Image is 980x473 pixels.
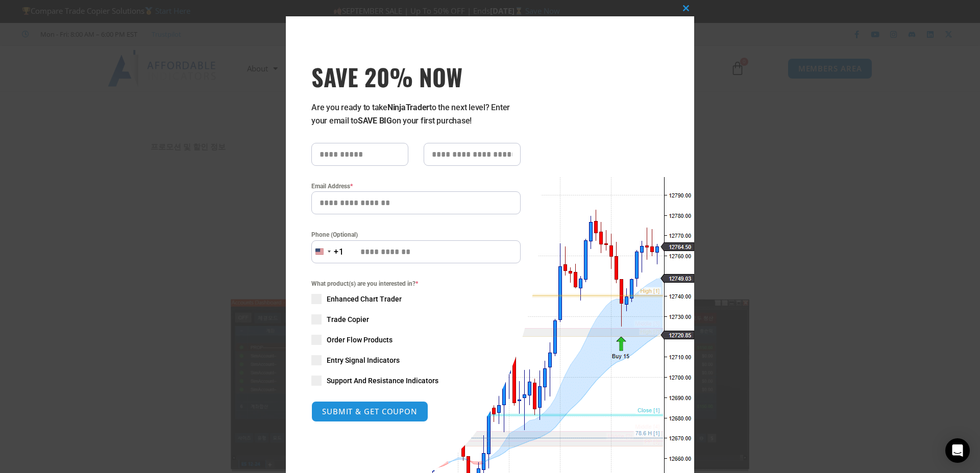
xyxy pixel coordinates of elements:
strong: NinjaTrader [387,103,429,112]
span: Order Flow Products [327,335,393,345]
label: Enhanced Chart Trader [311,294,521,304]
span: What product(s) are you interested in? [311,279,521,289]
button: SUBMIT & GET COUPON [311,401,428,422]
label: Phone (Optional) [311,230,521,240]
span: Enhanced Chart Trader [327,294,402,304]
div: Open Intercom Messenger [945,438,970,463]
span: Trade Copier [327,314,369,325]
label: Trade Copier [311,314,521,325]
label: Email Address [311,181,521,191]
div: +1 [334,245,344,259]
strong: SAVE BIG [358,116,392,126]
button: Selected country [311,240,344,263]
p: Are you ready to take to the next level? Enter your email to on your first purchase! [311,101,521,128]
label: Support And Resistance Indicators [311,376,521,386]
h3: SAVE 20% NOW [311,62,521,91]
label: Entry Signal Indicators [311,355,521,365]
span: Entry Signal Indicators [327,355,400,365]
label: Order Flow Products [311,335,521,345]
span: Support And Resistance Indicators [327,376,438,386]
